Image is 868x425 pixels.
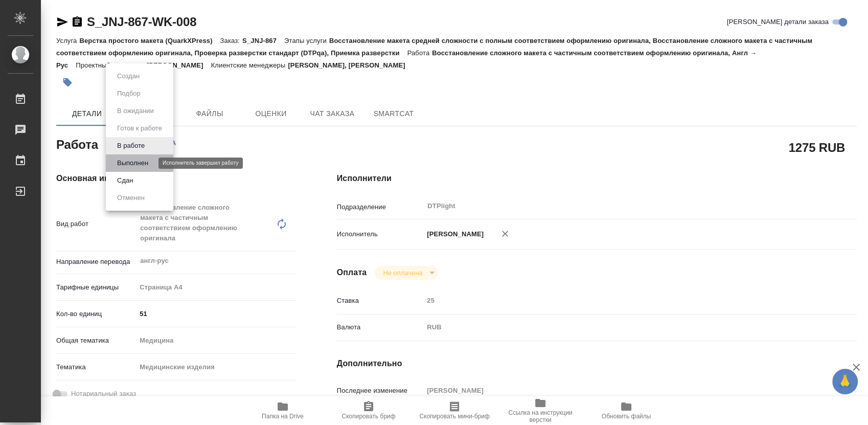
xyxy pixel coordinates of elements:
button: Готов к работе [114,123,165,134]
button: Выполнен [114,158,151,169]
button: Создан [114,71,143,82]
button: Отменен [114,192,148,204]
button: В ожидании [114,105,157,117]
button: Подбор [114,88,144,99]
button: Сдан [114,175,136,186]
button: В работе [114,140,148,151]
